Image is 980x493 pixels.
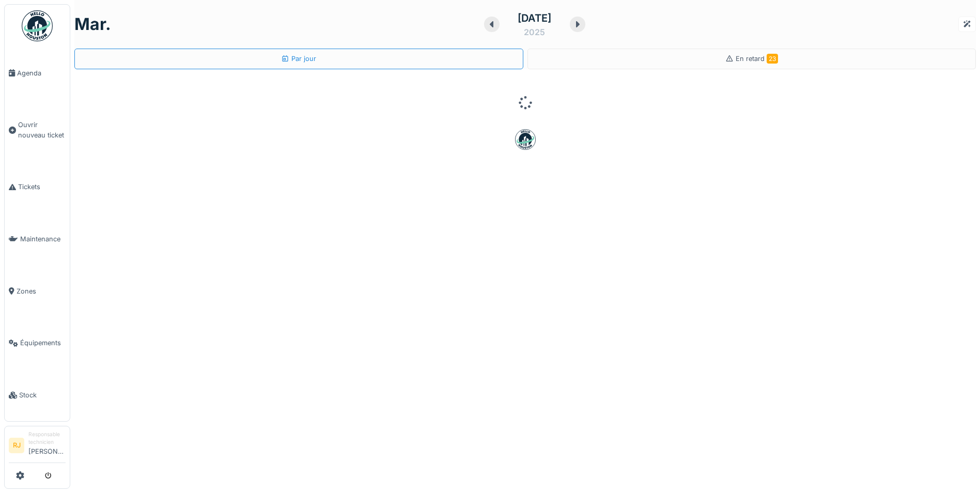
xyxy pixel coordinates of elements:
a: Agenda [5,47,70,99]
span: Stock [19,390,66,400]
a: Ouvrir nouveau ticket [5,99,70,161]
li: RJ [9,438,24,453]
span: Maintenance [20,234,66,244]
a: Zones [5,265,70,317]
span: 23 [767,54,778,64]
img: badge-BVDL4wpA.svg [515,129,536,150]
a: Tickets [5,161,70,213]
img: Badge_color-CXgf-gQk.svg [22,10,53,41]
a: Équipements [5,317,70,369]
a: Maintenance [5,213,70,265]
span: Agenda [17,68,66,78]
span: En retard [736,55,778,63]
div: Responsable technicien [28,430,66,446]
span: Ouvrir nouveau ticket [18,120,66,140]
div: Par jour [281,54,316,64]
span: Équipements [20,338,66,348]
h1: mar. [74,14,111,34]
a: Stock [5,369,70,421]
li: [PERSON_NAME] [28,430,66,460]
div: 2025 [524,26,545,38]
span: Tickets [18,182,66,192]
a: RJ Responsable technicien[PERSON_NAME] [9,430,66,463]
div: [DATE] [518,10,551,26]
span: Zones [17,286,66,296]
